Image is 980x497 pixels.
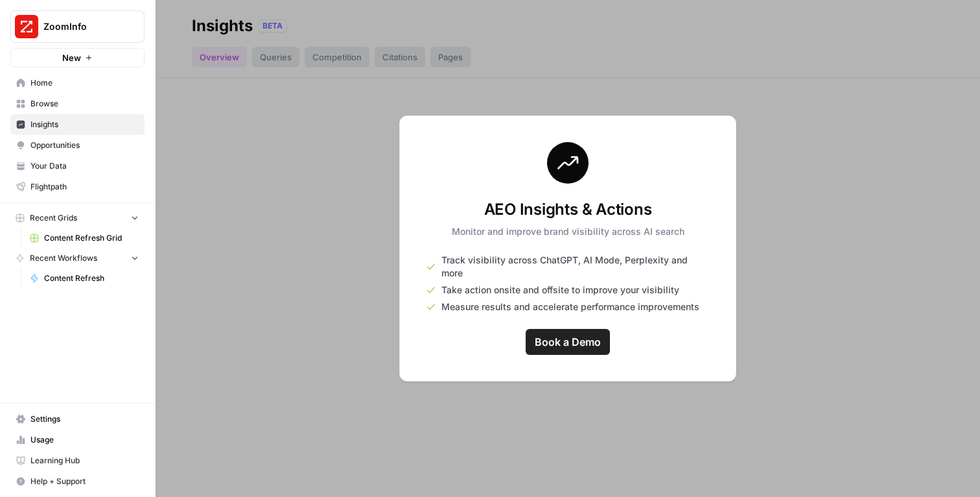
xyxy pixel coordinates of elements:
span: Insights [30,119,139,130]
span: Book a Demo [535,334,601,350]
a: Insights [10,114,145,135]
span: Learning Hub [30,455,139,467]
img: ZoomInfo Logo [15,15,38,38]
button: Help + Support [10,471,145,492]
a: Book a Demo [526,329,610,355]
span: Track visibility across ChatGPT, AI Mode, Perplexity and more [441,254,710,280]
button: Recent Grids [10,208,145,228]
button: New [10,48,145,67]
span: Content Refresh Grid [44,232,139,244]
span: Recent Grids [30,212,77,224]
button: Recent Workflows [10,248,145,268]
span: Flightpath [30,181,139,193]
a: Your Data [10,156,145,176]
span: Home [30,77,139,89]
a: Learning Hub [10,450,145,471]
span: Recent Workflows [30,252,97,264]
a: Flightpath [10,176,145,197]
span: Browse [30,98,139,110]
a: Content Refresh [24,268,145,289]
span: Your Data [30,160,139,172]
span: Usage [30,434,139,446]
h3: AEO Insights & Actions [452,199,684,220]
a: Settings [10,409,145,430]
span: ZoomInfo [43,20,122,33]
span: Settings [30,413,139,425]
a: Opportunities [10,135,145,156]
a: Browse [10,93,145,114]
a: Usage [10,430,145,450]
span: Opportunities [30,139,139,151]
span: Help + Support [30,476,139,487]
span: Measure results and accelerate performance improvements [441,300,699,313]
span: New [62,51,81,64]
span: Take action onsite and offsite to improve your visibility [441,284,679,297]
a: Content Refresh Grid [24,228,145,248]
a: Home [10,73,145,93]
p: Monitor and improve brand visibility across AI search [452,225,684,238]
span: Content Refresh [44,273,139,284]
button: Workspace: ZoomInfo [10,10,145,43]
